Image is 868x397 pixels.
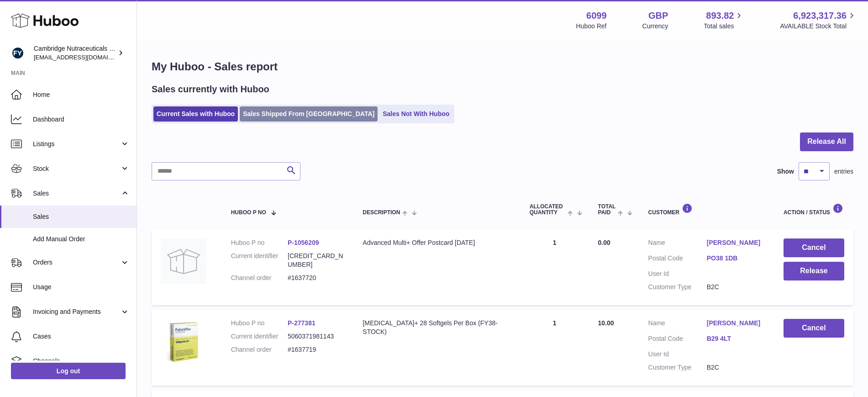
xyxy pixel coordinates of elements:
[33,115,130,124] span: Dashboard
[521,229,589,305] td: 1
[834,167,853,176] span: entries
[648,270,707,278] dt: User Id
[33,164,120,173] span: Stock
[288,274,344,282] dd: #1637720
[576,22,607,31] div: Huboo Ref
[363,319,511,336] div: [MEDICAL_DATA]+ 28 Softgels Per Box (FY38-STOCK)
[288,332,344,341] dd: 5060371981143
[33,90,130,99] span: Home
[648,254,707,265] dt: Postal Code
[521,310,589,386] td: 1
[288,239,319,246] a: P-1056209
[777,167,794,176] label: Show
[707,238,765,247] a: [PERSON_NAME]
[706,10,734,22] span: 893.82
[288,252,344,269] dd: [CREDIT_CARD_NUMBER]
[33,235,130,243] span: Add Manual Order
[152,59,853,74] h1: My Huboo - Sales report
[33,283,130,291] span: Usage
[231,274,288,282] dt: Channel order
[33,357,130,365] span: Channels
[161,238,206,284] img: no-photo.jpg
[780,10,857,31] a: 6,923,317.36 AVAILABLE Stock Total
[530,204,566,216] span: ALLOCATED Quantity
[784,238,844,257] button: Cancel
[288,345,344,354] dd: #1637719
[642,22,668,31] div: Currency
[33,140,120,148] span: Listings
[231,345,288,354] dt: Channel order
[288,319,316,327] a: P-277381
[231,252,288,269] dt: Current identifier
[648,319,707,330] dt: Name
[707,283,765,291] dd: B2C
[648,283,707,291] dt: Customer Type
[784,319,844,338] button: Cancel
[34,44,116,62] div: Cambridge Nutraceuticals Ltd
[231,238,288,247] dt: Huboo P no
[800,132,853,151] button: Release All
[363,210,400,216] span: Description
[11,46,25,60] img: internalAdmin-6099@internal.huboo.com
[648,350,707,359] dt: User Id
[586,10,607,22] strong: 6099
[704,10,744,31] a: 893.82 Total sales
[707,254,765,263] a: PO38 1DB
[231,210,266,216] span: Huboo P no
[598,204,616,216] span: Total paid
[648,203,765,216] div: Customer
[707,363,765,372] dd: B2C
[379,106,452,122] a: Sales Not With Huboo
[784,262,844,281] button: Release
[231,319,288,328] dt: Huboo P no
[231,332,288,341] dt: Current identifier
[33,258,120,267] span: Orders
[33,332,130,341] span: Cases
[153,106,238,122] a: Current Sales with Huboo
[648,238,707,249] dt: Name
[33,212,130,221] span: Sales
[598,319,614,327] span: 10.00
[33,307,120,316] span: Invoicing and Payments
[648,363,707,372] dt: Customer Type
[707,319,765,328] a: [PERSON_NAME]
[598,239,610,246] span: 0.00
[363,238,511,247] div: Advanced Multi+ Offer Postcard [DATE]
[704,22,744,31] span: Total sales
[161,319,206,365] img: 1619440815.png
[648,334,707,345] dt: Postal Code
[648,10,668,22] strong: GBP
[707,334,765,343] a: B29 4LT
[784,203,844,216] div: Action / Status
[152,83,269,95] h2: Sales currently with Huboo
[240,106,378,122] a: Sales Shipped From [GEOGRAPHIC_DATA]
[780,22,857,31] span: AVAILABLE Stock Total
[34,53,134,61] span: [EMAIL_ADDRESS][DOMAIN_NAME]
[33,189,120,198] span: Sales
[11,363,126,379] a: Log out
[793,10,847,22] span: 6,923,317.36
